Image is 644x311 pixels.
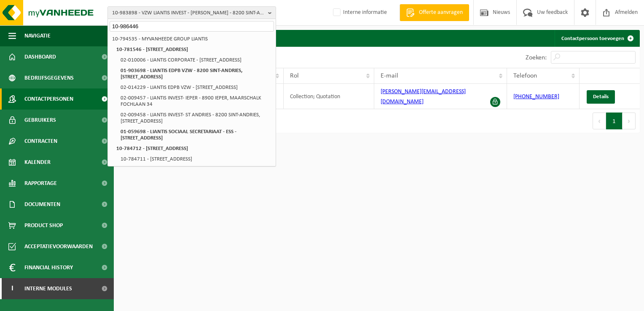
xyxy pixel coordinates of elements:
[24,236,93,257] span: Acceptatievoorwaarden
[526,54,547,61] label: Zoeken:
[24,173,57,194] span: Rapportage
[623,113,636,129] button: Next
[110,21,274,32] input: Zoeken naar gekoppelde vestigingen
[555,30,639,47] a: Contactpersoon toevoegen
[121,68,242,80] strong: 01-903698 - LIANTIS EDPB VZW - 8200 SINT-ANDRIES, [STREET_ADDRESS]
[118,93,274,110] li: 02-009457 - LIANTIS INVEST- IEPER - 8900 IEPER, MAARSCHALK FOCHLAAN 34
[118,154,274,164] li: 10-784711 - [STREET_ADDRESS]
[24,278,72,299] span: Interne modules
[593,94,609,99] span: Details
[24,131,57,152] span: Contracten
[24,110,56,131] span: Gebruikers
[118,82,274,93] li: 02-014229 - LIANTIS EDPB VZW - [STREET_ADDRESS]
[112,7,265,19] span: 10-983898 - VZW LIANTIS INVEST - [PERSON_NAME] - 8200 SINT-ANDRIES, [STREET_ADDRESS]
[331,6,387,19] label: Interne informatie
[121,129,236,141] strong: 01-059698 - LIANTIS SOCIAAL SECRETARIAAT - ESS - [STREET_ADDRESS]
[8,278,16,299] span: I
[417,8,465,17] span: Offerte aanvragen
[606,113,623,129] button: 1
[24,67,74,88] span: Bedrijfsgegevens
[290,72,299,79] span: Rol
[107,6,276,19] button: 10-983898 - VZW LIANTIS INVEST - [PERSON_NAME] - 8200 SINT-ANDRIES, [STREET_ADDRESS]
[381,88,466,105] a: [PERSON_NAME][EMAIL_ADDRESS][DOMAIN_NAME]
[587,90,615,104] a: Details
[513,72,537,79] span: Telefoon
[116,47,188,52] strong: 10-781546 - [STREET_ADDRESS]
[400,4,469,21] a: Offerte aanvragen
[24,46,56,67] span: Dashboard
[381,72,398,79] span: E-mail
[24,194,60,215] span: Documenten
[24,88,73,110] span: Contactpersonen
[118,55,274,65] li: 02-010006 - LIANTIS CORPORATE - [STREET_ADDRESS]
[116,146,188,151] strong: 10-784712 - [STREET_ADDRESS]
[24,257,73,278] span: Financial History
[24,25,51,46] span: Navigatie
[24,152,51,173] span: Kalender
[593,113,606,129] button: Previous
[284,84,375,109] td: Collection; Quotation
[118,110,274,126] li: 02-009458 - LIANTIS INVEST- ST ANDRIES - 8200 SINT-ANDRIES, [STREET_ADDRESS]
[24,215,63,236] span: Product Shop
[513,94,559,100] a: [PHONE_NUMBER]
[110,34,274,44] li: 10-794535 - MYVANHEEDE GROUP LIANTIS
